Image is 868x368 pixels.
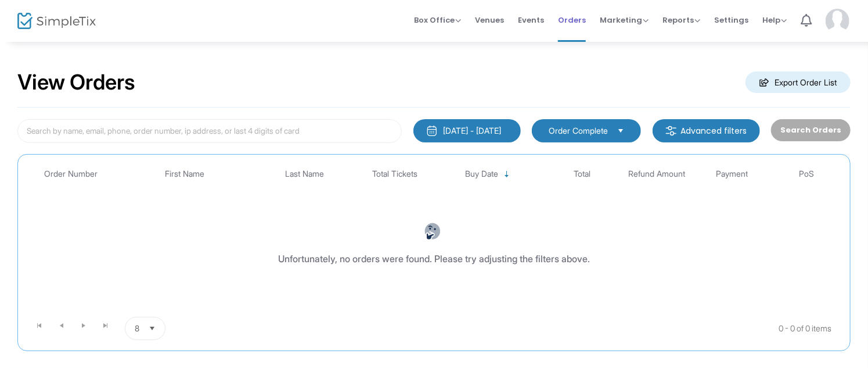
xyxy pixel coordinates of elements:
[357,160,432,188] th: Total Tickets
[714,5,748,35] span: Settings
[620,160,694,188] th: Refund Amount
[426,125,438,137] img: monthly
[444,125,502,137] div: [DATE] - [DATE]
[600,15,649,26] span: Marketing
[762,15,787,26] span: Help
[424,223,441,240] img: face-thinking.png
[662,15,700,26] span: Reports
[653,119,760,142] m-button: Advanced filters
[285,169,324,179] span: Last Name
[613,124,629,137] button: Select
[165,169,204,179] span: First Name
[545,160,620,188] th: Total
[558,5,586,35] span: Orders
[502,170,512,179] span: Sortable
[549,125,608,137] span: Order Complete
[799,169,814,179] span: PoS
[465,169,498,179] span: Buy Date
[716,169,748,179] span: Payment
[17,119,402,143] input: Search by name, email, phone, order number, ip address, or last 4 digits of card
[414,15,461,26] span: Box Office
[135,323,139,334] span: 8
[665,125,677,137] img: filter
[413,119,521,142] button: [DATE] - [DATE]
[44,169,98,179] span: Order Number
[281,317,831,340] kendo-pager-info: 0 - 0 of 0 items
[745,72,851,93] m-button: Export Order List
[17,70,135,95] h2: View Orders
[24,160,844,312] div: Data table
[144,317,160,340] button: Select
[518,5,544,35] span: Events
[278,252,590,266] div: Unfortunately, no orders were found. Please try adjusting the filters above.
[475,5,504,35] span: Venues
